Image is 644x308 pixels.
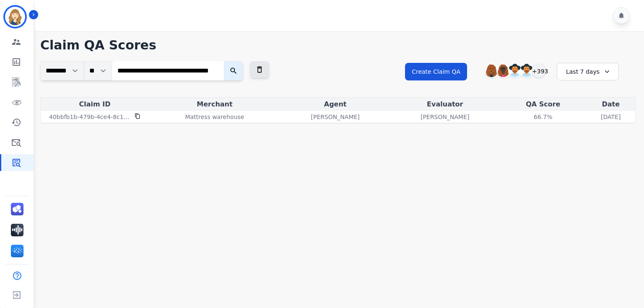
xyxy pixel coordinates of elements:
[392,99,498,109] div: Evaluator
[405,63,467,80] button: Create Claim QA
[42,99,147,109] div: Claim ID
[151,99,279,109] div: Merchant
[532,64,546,78] div: +393
[185,113,244,121] p: Mattress warehouse
[311,113,359,121] p: [PERSON_NAME]
[40,38,636,53] h1: Claim QA Scores
[49,113,130,121] p: 40bbfb1b-479b-4ce4-8c1b-4c7937d26982
[557,63,619,80] div: Last 7 days
[588,99,634,109] div: Date
[524,113,562,121] div: 66.7%
[421,113,469,121] p: [PERSON_NAME]
[282,99,389,109] div: Agent
[601,113,621,121] p: [DATE]
[501,99,584,109] div: QA Score
[5,7,25,27] img: Bordered avatar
